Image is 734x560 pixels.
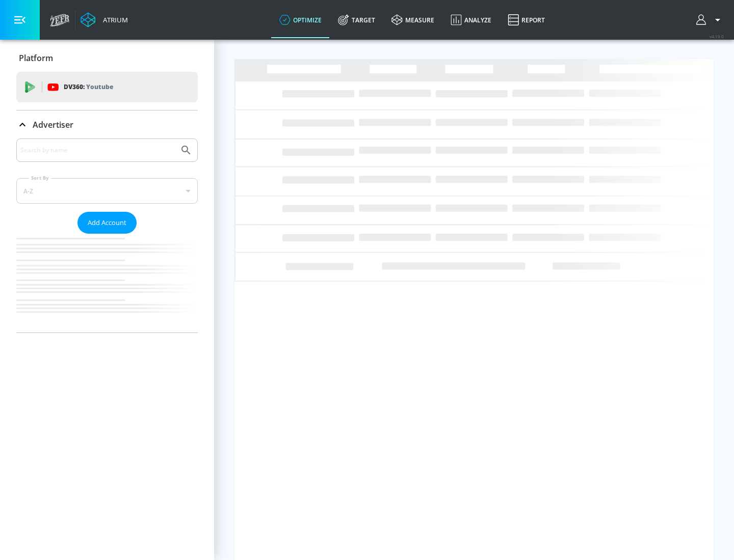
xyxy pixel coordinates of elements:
[29,175,51,181] label: Sort By
[88,217,126,229] span: Add Account
[86,81,113,92] p: Youtube
[77,212,137,234] button: Add Account
[64,81,113,93] p: DV360:
[81,12,128,27] a: Atrium
[99,15,128,24] div: Atrium
[16,72,198,102] div: DV360: Youtube
[16,44,198,72] div: Platform
[442,2,500,38] a: Analyze
[33,119,73,130] p: Advertiser
[19,52,53,64] p: Platform
[383,2,442,38] a: measure
[16,234,198,332] nav: list of Advertiser
[20,144,175,157] input: Search by name
[271,2,330,38] a: optimize
[710,34,724,39] span: v 4.19.0
[16,110,198,139] div: Advertiser
[500,2,553,38] a: Report
[16,138,198,332] div: Advertiser
[16,178,198,204] div: A-Z
[330,2,383,38] a: Target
